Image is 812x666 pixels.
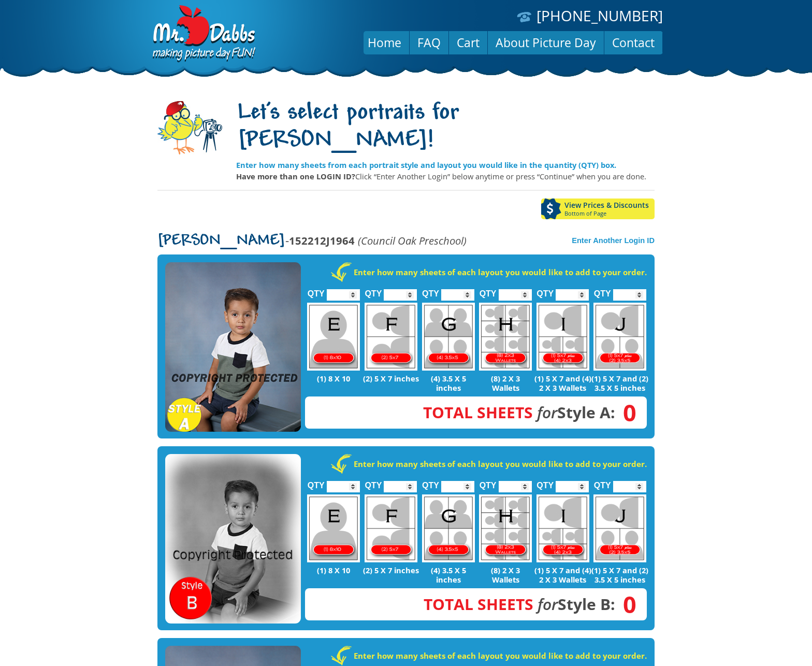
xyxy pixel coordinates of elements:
p: (2) 5 X 7 inches [363,374,420,383]
a: View Prices & DiscountsBottom of Page [541,199,655,219]
img: H [479,494,532,562]
label: QTY [365,470,382,495]
label: QTY [422,470,439,495]
strong: Have more than one LOGIN ID? [236,171,355,181]
em: for [537,402,557,423]
span: 0 [615,599,636,610]
label: QTY [422,278,439,303]
img: STYLE B [165,454,301,624]
img: H [479,303,532,371]
p: (1) 8 X 10 [305,374,363,383]
label: QTY [308,470,325,495]
span: 0 [615,407,636,418]
label: QTY [594,278,611,303]
img: F [365,303,417,371]
img: camera-mascot [157,101,222,154]
img: G [422,303,475,371]
label: QTY [480,470,497,495]
img: I [536,494,589,562]
strong: Style A: [423,402,615,423]
p: (1) 5 X 7 and (2) 3.5 X 5 inches [591,374,649,392]
strong: Enter how many sheets from each portrait style and layout you would like in the quantity (QTY) box. [236,160,616,170]
p: (1) 5 X 7 and (2) 3.5 X 5 inches [591,565,649,584]
img: G [422,494,475,562]
label: QTY [308,278,325,303]
strong: Enter how many sheets of each layout you would like to add to your order. [354,267,647,277]
em: for [538,593,558,615]
img: J [593,303,646,371]
p: (2) 5 X 7 inches [363,565,420,575]
img: E [307,494,360,562]
p: (1) 8 X 10 [305,565,363,575]
p: (4) 3.5 X 5 inches [419,374,477,392]
img: E [307,303,360,371]
label: QTY [480,278,497,303]
p: (8) 2 X 3 Wallets [477,565,534,584]
em: (Council Oak Preschool) [358,233,467,248]
strong: Enter how many sheets of each layout you would like to add to your order. [354,459,647,469]
span: Total Sheets [423,402,533,423]
p: (1) 5 X 7 and (4) 2 X 3 Wallets [534,565,591,584]
span: [PERSON_NAME] [157,233,285,249]
p: (1) 5 X 7 and (4) 2 X 3 Wallets [534,374,591,392]
a: About Picture Day [488,30,604,55]
img: I [536,303,589,371]
strong: Enter how many sheets of each layout you would like to add to your order. [354,650,647,661]
label: QTY [536,278,554,303]
label: QTY [536,470,554,495]
img: Dabbs Company [149,5,257,63]
label: QTY [594,470,611,495]
label: QTY [365,278,382,303]
img: STYLE A [165,262,301,432]
a: FAQ [410,30,448,55]
img: J [593,494,646,562]
strong: Style B: [424,593,615,615]
strong: 152212J1964 [289,233,355,248]
h1: Let's select portraits for [PERSON_NAME]! [236,100,655,155]
a: Contact [604,30,662,55]
span: Total Sheets [424,593,533,615]
a: [PHONE_NUMBER] [536,6,663,25]
span: Bottom of Page [564,210,655,217]
p: (8) 2 X 3 Wallets [477,374,534,392]
img: F [365,494,417,562]
a: Home [360,30,409,55]
a: Enter Another Login ID [572,236,655,245]
p: - [157,235,467,247]
p: (4) 3.5 X 5 inches [419,565,477,584]
p: Click “Enter Another Login” below anytime or press “Continue” when you are done. [236,171,655,182]
a: Cart [449,30,487,55]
